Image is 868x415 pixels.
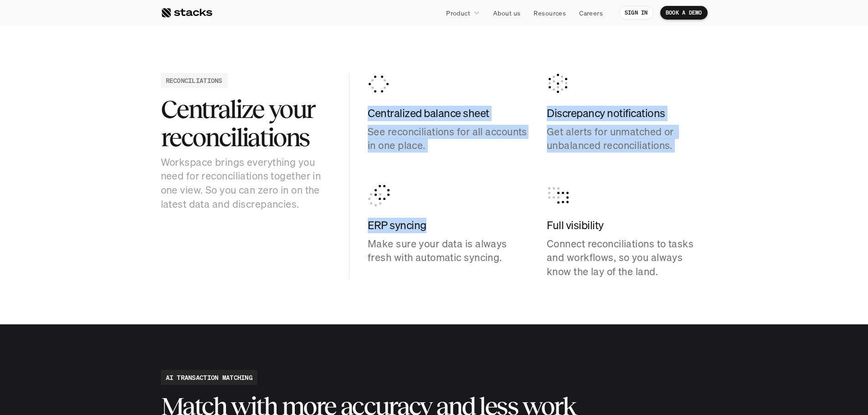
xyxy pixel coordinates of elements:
[368,106,529,121] h4: Centralized balance sheet
[547,106,708,121] h4: Discrepancy notifications
[660,6,708,20] a: BOOK A DEMO
[574,5,608,21] a: Careers
[619,6,653,20] a: SIGN IN
[547,125,708,153] p: Get alerts for unmatched or unbalanced reconciliations.
[579,8,603,18] p: Careers
[368,125,529,153] p: See reconciliations for all accounts in one place.
[368,218,529,233] h4: ERP syncing
[161,155,331,211] p: Workspace brings everything you need for reconciliations together in one view. So you can zero in...
[666,10,702,16] p: BOOK A DEMO
[493,8,520,18] p: About us
[625,10,648,16] p: SIGN IN
[368,237,529,265] p: Make sure your data is always fresh with automatic syncing.
[534,8,566,18] p: Resources
[108,174,148,180] a: Privacy Policy
[547,218,708,233] h4: Full visibility
[166,76,222,85] h2: RECONCILIATIONS
[528,5,571,21] a: Resources
[166,373,252,382] h2: AI TRANSACTION MATCHING
[161,95,331,151] h2: Centralize your reconciliations
[446,8,470,18] p: Product
[488,5,526,21] a: About us
[547,237,708,279] p: Connect reconciliations to tasks and workflows, so you always know the lay of the land.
